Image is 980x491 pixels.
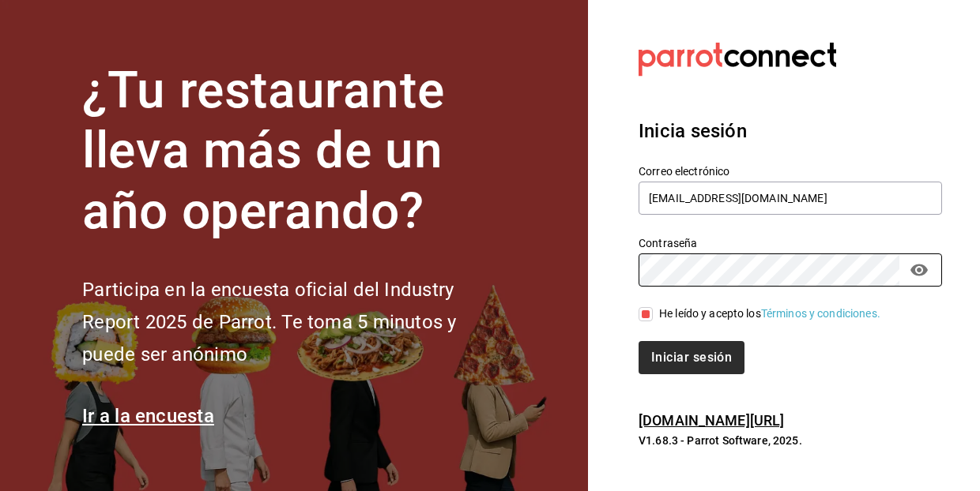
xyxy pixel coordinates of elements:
a: Ir a la encuesta [82,405,214,427]
a: [DOMAIN_NAME][URL] [639,412,784,429]
h3: Inicia sesión [639,117,942,145]
h2: Participa en la encuesta oficial del Industry Report 2025 de Parrot. Te toma 5 minutos y puede se... [82,274,509,370]
label: Contraseña [639,237,942,248]
h1: ¿Tu restaurante lleva más de un año operando? [82,61,509,242]
p: V1.68.3 - Parrot Software, 2025. [639,433,942,448]
a: Términos y condiciones. [761,307,880,320]
button: passwordField [906,257,933,283]
label: Correo electrónico [639,165,942,176]
button: Iniciar sesión [639,341,744,374]
div: He leído y acepto los [659,305,880,322]
input: Ingresa tu correo electrónico [639,182,942,215]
